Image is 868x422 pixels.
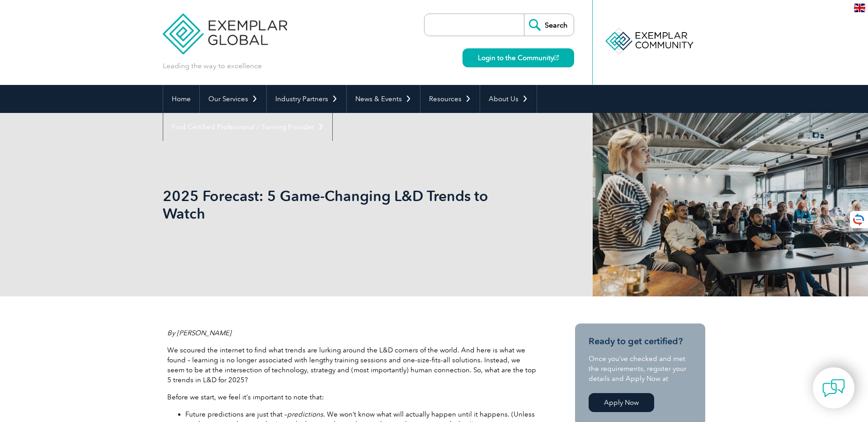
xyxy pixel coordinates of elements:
[167,345,538,385] p: We scoured the internet to find what trends are lurking around the L&D corners of the world. And ...
[589,336,692,347] h3: Ready to get certified?
[589,354,692,384] p: Once you’ve checked and met the requirements, register your details and Apply Now at
[167,393,324,401] span: Before we start, we feel it’s important to note that:
[167,329,231,337] em: By [PERSON_NAME]
[163,187,510,222] h1: 2025 Forecast: 5 Game-Changing L&D Trends to Watch
[347,85,420,113] a: News & Events
[200,85,266,113] a: Our Services
[462,48,574,67] a: Login to the Community
[589,393,654,412] a: Apply Now
[163,85,199,113] a: Home
[480,85,537,113] a: About Us
[524,14,574,36] input: Search
[554,55,559,60] img: open_square.png
[163,61,262,71] p: Leading the way to excellence
[267,85,346,113] a: Industry Partners
[163,113,332,141] a: Find Certified Professional / Training Provider
[822,377,845,399] img: contact-chat.png
[420,85,480,113] a: Resources
[287,410,323,418] em: predictions
[854,4,865,12] img: en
